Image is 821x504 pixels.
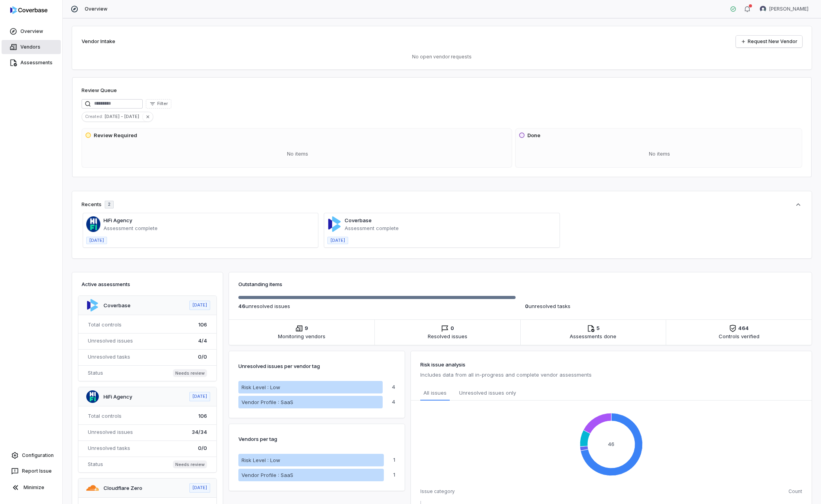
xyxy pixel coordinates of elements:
[459,389,516,397] span: Unresolved issues only
[82,38,115,45] h2: Vendor Intake
[238,433,277,444] p: Vendors per tag
[10,6,47,14] img: logo-D7KZi-bG.svg
[104,485,142,491] a: Cloudflare Zero
[82,201,114,208] div: Recents
[719,332,759,340] span: Controls verified
[238,280,802,288] h3: Outstanding items
[108,201,111,207] span: 2
[242,398,293,406] p: Vendor Profile : SaaS
[596,325,599,332] span: 5
[242,383,280,391] p: Risk Level : Low
[769,6,808,12] span: [PERSON_NAME]
[423,389,447,397] span: All issues
[242,471,293,479] p: Vendor Profile : SaaS
[82,113,105,120] span: Created :
[238,302,516,310] p: unresolved issue s
[104,302,131,308] a: Coverbase
[3,448,59,462] a: Configuration
[519,144,800,164] div: No items
[392,399,395,404] p: 4
[3,464,59,478] button: Report Issue
[788,488,802,495] span: Count
[393,457,395,462] p: 1
[82,54,802,60] p: No open vendor requests
[85,144,510,164] div: No items
[104,393,132,400] a: HiFi Agency
[420,488,455,495] span: Issue category
[2,40,61,54] a: Vendors
[157,101,168,107] span: Filter
[82,280,213,288] h3: Active assessments
[3,480,59,495] button: Minimize
[393,472,395,477] p: 1
[105,113,142,120] span: [DATE] - [DATE]
[738,325,749,332] span: 464
[392,384,395,390] p: 4
[85,6,107,12] span: Overview
[104,217,132,223] a: HiFi Agency
[82,201,802,208] button: Recents2
[608,441,614,447] text: 46
[736,36,802,47] a: Request New Vendor
[420,370,802,379] p: Includes data from all in-progress and complete vendor assessments
[420,361,802,368] h3: Risk issue analysis
[242,456,280,464] p: Risk Level : Low
[2,24,61,38] a: Overview
[82,87,117,94] h1: Review Queue
[146,99,171,109] button: Filter
[570,332,616,340] span: Assessments done
[345,217,372,223] a: Coverbase
[525,302,802,310] p: unresolved task s
[238,361,320,372] p: Unresolved issues per vendor tag
[278,332,325,340] span: Monitoring vendors
[2,56,61,70] a: Assessments
[305,325,308,332] span: 9
[450,325,454,332] span: 0
[238,303,245,309] span: 46
[527,132,540,140] h3: Done
[760,6,766,12] img: Neil Kelly avatar
[525,303,529,309] span: 0
[755,3,813,15] button: Neil Kelly avatar[PERSON_NAME]
[94,132,137,140] h3: Review Required
[428,332,467,340] span: Resolved issues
